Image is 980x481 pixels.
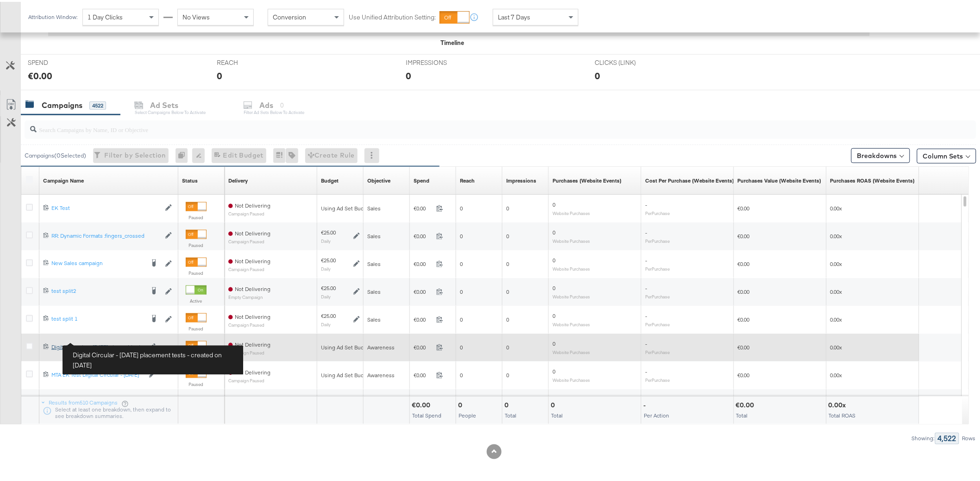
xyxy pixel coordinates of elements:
[88,11,123,19] span: 1 Day Clicks
[498,11,530,19] span: Last 7 Days
[228,209,270,215] sub: Campaign Paused
[506,203,509,210] span: 0
[235,284,270,291] span: Not Delivering
[414,175,429,183] a: The total amount spent to date.
[738,342,750,349] span: €0.00
[911,434,935,440] div: Showing:
[273,11,306,19] span: Conversion
[506,259,509,266] span: 0
[412,411,441,418] span: Total Spend
[830,370,842,377] span: 0.00x
[51,342,144,349] a: Digital Circular - [DATE] pl...ment tests
[235,200,270,207] span: Not Delivering
[228,237,270,242] sub: Campaign Paused
[553,338,555,345] span: 0
[186,296,207,302] label: Active
[553,375,590,381] sub: Website Purchases
[736,399,757,408] div: €0.00
[553,227,555,234] span: 0
[738,286,750,293] span: €0.00
[830,259,842,266] span: 0.00x
[321,292,331,297] sub: Daily
[414,286,433,293] span: €0.00
[935,431,959,443] div: 4,522
[645,175,734,183] a: The average cost for each purchase tracked by your Custom Audience pixel on your website after pe...
[553,264,590,270] sub: Website Purchases
[414,231,433,238] span: €0.00
[553,209,590,214] sub: Website Purchases
[645,320,670,325] sub: Per Purchase
[25,150,86,158] div: Campaigns ( 0 Selected)
[414,342,433,349] span: €0.00
[228,376,270,381] sub: Campaign Paused
[235,311,270,318] span: Not Delivering
[553,175,622,183] div: Purchases (Website Events)
[460,259,463,266] span: 0
[645,338,647,345] span: -
[551,399,558,408] div: 0
[321,255,336,262] div: €25.00
[414,259,433,266] span: €0.00
[321,342,372,349] div: Using Ad Set Budget
[186,324,207,330] label: Paused
[504,399,511,408] div: 0
[51,369,144,377] div: MTA EK Test Digital Circular - [DATE]
[321,203,372,210] div: Using Ad Set Budget
[830,314,842,321] span: 0.00x
[51,258,144,267] a: New Sales campaign
[645,209,670,214] sub: Per Purchase
[228,293,270,298] sub: Empty Campaign
[51,203,160,210] a: EK Test
[851,146,910,161] button: Breakdowns
[28,12,78,19] div: Attribution Window:
[367,370,395,377] span: Awareness
[830,175,915,183] div: Purchases ROAS (Website Events)
[553,199,555,206] span: 0
[321,175,339,183] div: Budget
[645,283,647,290] span: -
[830,203,842,210] span: 0.00x
[228,175,248,183] div: Delivery
[321,236,331,242] sub: Daily
[830,231,842,238] span: 0.00x
[829,399,849,408] div: 0.00x
[553,255,555,262] span: 0
[186,352,207,358] label: Paused
[553,175,622,183] a: The number of times a purchase was made tracked by your Custom Audience pixel on your website aft...
[460,175,475,183] a: The number of people your ad was served to.
[182,11,210,19] span: No Views
[738,231,750,238] span: €0.00
[830,175,915,183] a: The total value of the purchase actions divided by spend tracked by your Custom Audience pixel on...
[595,57,664,65] span: CLICKS (LINK)
[506,286,509,293] span: 0
[51,230,160,238] div: RR: Dynamic Formats :fingers_crossed
[505,411,516,418] span: Total
[645,348,670,353] sub: Per Purchase
[506,175,536,183] a: The number of times your ad was served. On mobile apps an ad is counted as served the first time ...
[406,57,475,65] span: IMPRESSIONS
[738,370,750,377] span: €0.00
[553,366,555,373] span: 0
[553,292,590,297] sub: Website Purchases
[645,292,670,297] sub: Per Purchase
[553,236,590,242] sub: Website Purchases
[367,286,381,293] span: Sales
[645,310,647,317] span: -
[89,100,106,108] div: 4522
[182,175,198,183] div: Status
[176,146,192,161] div: 0
[349,11,436,20] label: Use Unified Attribution Setting:
[321,227,336,234] div: €25.00
[367,314,381,321] span: Sales
[51,285,144,293] div: test split2
[235,339,270,346] span: Not Delivering
[51,258,144,265] div: New Sales campaign
[51,285,144,295] a: test split2
[367,175,390,183] a: Your campaign's objective.
[830,342,842,349] span: 0.00x
[830,286,842,293] span: 0.00x
[186,268,207,274] label: Paused
[406,67,411,81] div: 0
[28,67,52,81] div: €0.00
